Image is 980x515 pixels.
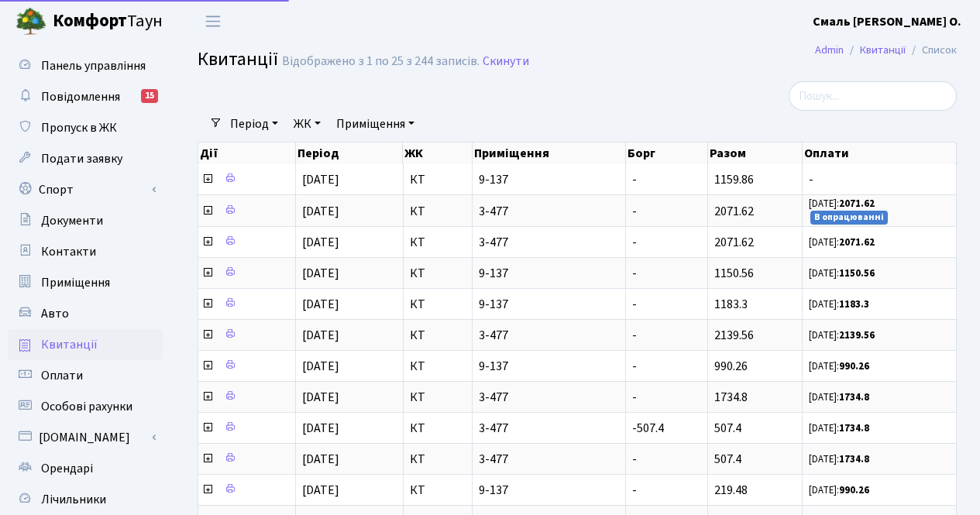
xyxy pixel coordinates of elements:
small: [DATE]: [809,297,869,311]
span: [DATE] [302,420,339,437]
span: Лічильники [41,491,106,508]
b: 1734.8 [839,390,869,404]
span: КТ [410,205,466,218]
b: 1183.3 [839,297,869,311]
span: 9-137 [479,360,619,373]
a: Пропуск в ЖК [8,112,163,143]
span: [DATE] [302,451,339,468]
th: Дії [198,142,296,164]
b: 990.26 [839,483,869,497]
a: Документи [8,205,163,236]
li: Список [906,42,957,59]
a: Лічильники [8,484,163,515]
span: 507.4 [714,451,741,468]
div: Відображено з 1 по 25 з 244 записів. [282,54,480,69]
span: КТ [410,267,466,280]
span: 1183.3 [714,296,748,313]
span: КТ [410,453,466,465]
a: Авто [8,298,163,329]
span: 1150.56 [714,265,754,282]
span: Орендарі [41,460,93,477]
a: Смаль [PERSON_NAME] О. [813,12,961,31]
a: Контакти [8,236,163,267]
input: Пошук... [789,81,957,111]
div: 15 [141,89,158,103]
span: КТ [410,236,466,249]
small: [DATE]: [809,421,869,435]
a: Спорт [8,174,163,205]
span: 3-477 [479,205,619,218]
a: ЖК [287,111,327,137]
span: - [632,296,637,313]
span: Квитанції [198,46,278,73]
span: - [632,265,637,282]
span: КТ [410,391,466,403]
b: 1734.8 [839,421,869,435]
span: 3-477 [479,391,619,403]
a: Скинути [483,54,529,69]
a: Особові рахунки [8,391,163,422]
small: [DATE]: [809,328,875,342]
a: Орендарі [8,453,163,484]
span: 2071.62 [714,234,754,251]
th: Разом [708,142,803,164]
span: 9-137 [479,267,619,280]
span: 9-137 [479,173,619,186]
span: - [809,173,950,186]
small: [DATE]: [809,197,875,211]
span: [DATE] [302,296,339,313]
th: Оплати [803,142,957,164]
span: 3-477 [479,453,619,465]
span: 3-477 [479,329,619,342]
span: Подати заявку [41,150,122,167]
span: КТ [410,360,466,373]
span: [DATE] [302,171,339,188]
span: - [632,451,637,468]
b: 1150.56 [839,266,875,280]
span: Пропуск в ЖК [41,119,117,136]
a: Панель управління [8,50,163,81]
a: Квитанції [860,42,906,58]
span: - [632,327,637,344]
small: В опрацюванні [810,211,888,225]
small: [DATE]: [809,483,869,497]
span: [DATE] [302,358,339,375]
span: Приміщення [41,274,110,291]
span: Документи [41,212,103,229]
span: - [632,203,637,220]
button: Переключити навігацію [194,9,232,34]
span: КТ [410,298,466,311]
nav: breadcrumb [792,34,980,67]
span: Авто [41,305,69,322]
img: logo.png [15,6,46,37]
a: Подати заявку [8,143,163,174]
a: Повідомлення15 [8,81,163,112]
th: Період [296,142,404,164]
span: 3-477 [479,422,619,434]
span: - [632,482,637,499]
span: -507.4 [632,420,664,437]
small: [DATE]: [809,235,875,249]
b: Смаль [PERSON_NAME] О. [813,13,961,30]
th: Приміщення [473,142,626,164]
span: КТ [410,422,466,434]
span: КТ [410,173,466,186]
span: Оплати [41,367,83,384]
th: ЖК [403,142,472,164]
small: [DATE]: [809,390,869,404]
span: [DATE] [302,327,339,344]
span: - [632,389,637,406]
span: 1734.8 [714,389,748,406]
span: - [632,234,637,251]
b: 990.26 [839,359,869,373]
a: Приміщення [8,267,163,298]
small: [DATE]: [809,359,869,373]
span: 990.26 [714,358,748,375]
span: [DATE] [302,203,339,220]
span: КТ [410,329,466,342]
b: 2071.62 [839,197,875,211]
span: - [632,171,637,188]
b: 1734.8 [839,452,869,466]
span: 219.48 [714,482,748,499]
span: Таун [53,9,163,35]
